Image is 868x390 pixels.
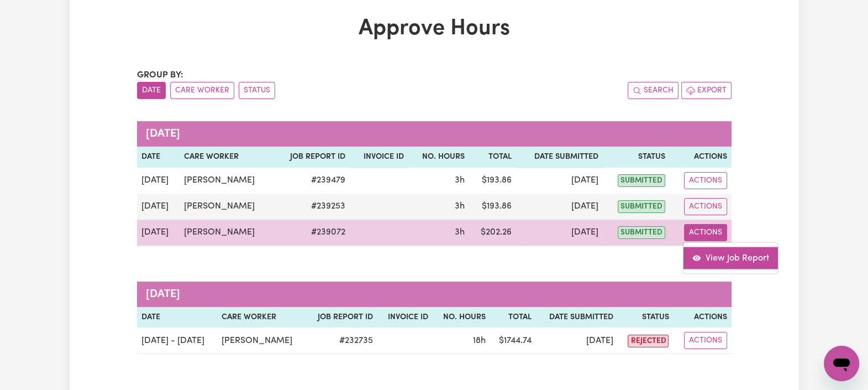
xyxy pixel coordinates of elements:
td: [DATE] [516,194,603,220]
th: Status [603,147,670,168]
button: Actions [684,172,727,189]
td: [PERSON_NAME] [180,194,274,220]
td: [DATE] [137,220,180,246]
td: [DATE] [137,168,180,194]
th: Actions [670,147,732,168]
td: # 239072 [273,220,350,246]
td: # 232735 [306,327,378,354]
span: 3 hours [455,228,465,237]
th: Total [490,307,536,328]
th: Total [469,147,516,168]
th: Date Submitted [536,307,617,328]
th: Date [137,147,180,168]
th: Status [618,307,674,328]
button: sort invoices by date [137,82,166,99]
td: # 239253 [273,194,350,220]
button: sort invoices by care worker [170,82,234,99]
th: Care worker [217,307,306,328]
span: Group by: [137,71,183,80]
button: sort invoices by paid status [239,82,275,99]
td: $ 193.86 [469,194,516,220]
button: Actions [684,224,727,241]
span: submitted [618,200,665,213]
span: 18 hours [473,336,486,345]
h1: Approve Hours [137,15,732,42]
td: $ 1744.74 [490,327,536,354]
th: No. Hours [433,307,490,328]
span: rejected [628,335,669,347]
button: Search [628,82,678,99]
span: submitted [618,174,665,187]
td: $ 202.26 [469,220,516,246]
td: # 239479 [273,168,350,194]
th: Invoice ID [350,147,408,168]
div: Actions [683,242,778,274]
td: [DATE] - [DATE] [137,327,217,354]
th: Date Submitted [516,147,603,168]
td: [DATE] [536,327,617,354]
span: submitted [618,226,665,239]
caption: [DATE] [137,282,732,307]
iframe: Button to launch messaging window [824,346,859,381]
td: [PERSON_NAME] [180,168,274,194]
button: Actions [684,332,727,349]
button: Actions [684,198,727,215]
a: View job report 239072 [683,247,778,269]
button: Export [681,82,732,99]
td: [DATE] [516,220,603,246]
caption: [DATE] [137,121,732,147]
th: Actions [673,307,731,328]
td: $ 193.86 [469,168,516,194]
th: Care worker [180,147,274,168]
td: [DATE] [516,168,603,194]
th: Date [137,307,217,328]
td: [DATE] [137,194,180,220]
span: 3 hours [455,202,465,211]
th: Job Report ID [306,307,378,328]
span: 3 hours [455,176,465,185]
th: No. Hours [408,147,469,168]
th: Job Report ID [273,147,350,168]
th: Invoice ID [377,307,432,328]
td: [PERSON_NAME] [217,327,306,354]
td: [PERSON_NAME] [180,220,274,246]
